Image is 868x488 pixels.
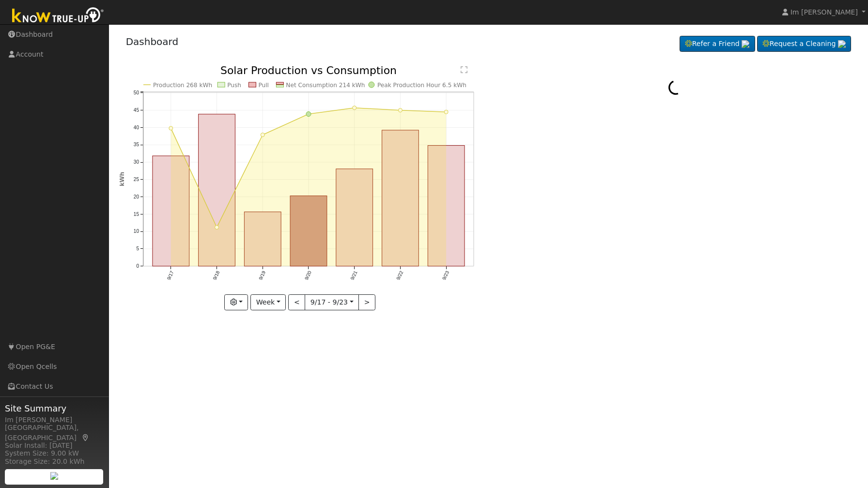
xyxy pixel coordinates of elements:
[5,457,104,467] div: Storage Size: 20.0 kWh
[5,423,104,443] div: [GEOGRAPHIC_DATA], [GEOGRAPHIC_DATA]
[742,40,749,48] img: retrieve
[5,402,104,415] span: Site Summary
[50,472,58,480] img: retrieve
[5,441,104,451] div: Solar Install: [DATE]
[790,8,858,16] span: Im [PERSON_NAME]
[757,36,851,52] a: Request a Cleaning
[5,415,104,425] div: Im [PERSON_NAME]
[7,5,109,27] img: Know True-Up
[81,434,90,442] a: Map
[680,36,755,52] a: Refer a Friend
[5,448,104,458] div: System Size: 9.00 kW
[126,36,179,47] a: Dashboard
[838,40,846,48] img: retrieve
